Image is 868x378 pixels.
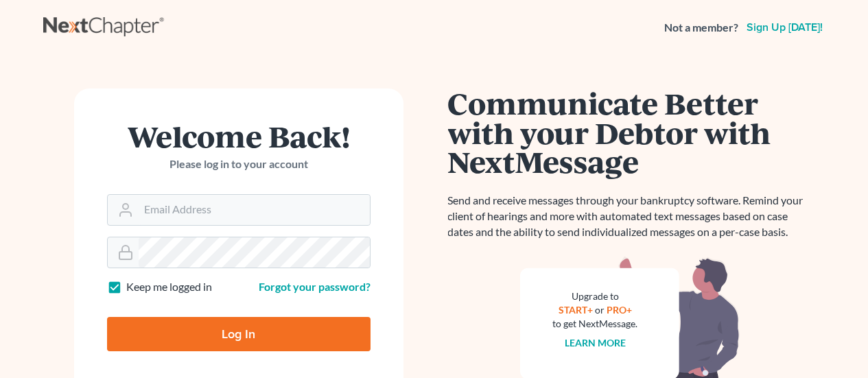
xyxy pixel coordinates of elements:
div: to get NextMessage. [553,317,638,331]
input: Email Address [139,195,370,225]
div: Upgrade to [553,290,638,303]
a: START+ [559,304,593,316]
a: Sign up [DATE]! [744,22,825,33]
label: Keep me logged in [126,279,212,295]
p: Please log in to your account [107,156,371,172]
a: PRO+ [607,304,632,316]
h1: Communicate Better with your Debtor with NextMessage [448,88,812,176]
input: Log In [107,317,371,351]
a: Forgot your password? [259,280,371,293]
a: Learn more [565,337,626,349]
span: or [595,304,605,316]
strong: Not a member? [664,20,738,36]
h1: Welcome Back! [107,121,371,151]
p: Send and receive messages through your bankruptcy software. Remind your client of hearings and mo... [448,193,812,240]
